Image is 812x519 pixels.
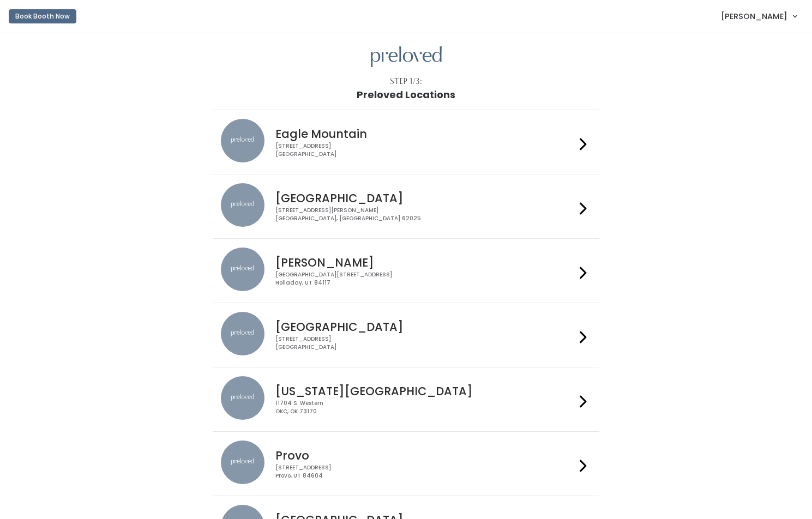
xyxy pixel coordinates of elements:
a: preloved location [GEOGRAPHIC_DATA] [STREET_ADDRESS][PERSON_NAME][GEOGRAPHIC_DATA], [GEOGRAPHIC_D... [221,183,591,230]
h4: [US_STATE][GEOGRAPHIC_DATA] [275,385,575,397]
h4: Eagle Mountain [275,128,575,140]
h4: [GEOGRAPHIC_DATA] [275,192,575,204]
img: preloved location [221,183,264,227]
img: preloved location [221,440,264,484]
img: preloved location [221,312,264,355]
a: preloved location [US_STATE][GEOGRAPHIC_DATA] 11704 S. WesternOKC, OK 73170 [221,376,591,423]
a: [PERSON_NAME] [710,4,808,28]
img: preloved location [221,376,264,420]
div: [GEOGRAPHIC_DATA][STREET_ADDRESS] Holladay, UT 84117 [275,271,575,287]
h4: [GEOGRAPHIC_DATA] [275,321,575,333]
a: Book Booth Now [9,4,76,28]
div: [STREET_ADDRESS] [GEOGRAPHIC_DATA] [275,142,575,158]
a: preloved location Provo [STREET_ADDRESS]Provo, UT 84604 [221,440,591,487]
div: [STREET_ADDRESS] Provo, UT 84604 [275,464,575,480]
div: [STREET_ADDRESS] [GEOGRAPHIC_DATA] [275,335,575,351]
img: preloved location [221,248,264,291]
a: preloved location [GEOGRAPHIC_DATA] [STREET_ADDRESS][GEOGRAPHIC_DATA] [221,312,591,358]
h4: [PERSON_NAME] [275,256,575,269]
img: preloved logo [371,46,442,68]
div: Step 1/3: [390,76,422,87]
a: preloved location Eagle Mountain [STREET_ADDRESS][GEOGRAPHIC_DATA] [221,119,591,165]
h4: Provo [275,449,575,462]
div: 11704 S. Western OKC, OK 73170 [275,400,575,415]
img: preloved location [221,119,264,162]
div: [STREET_ADDRESS][PERSON_NAME] [GEOGRAPHIC_DATA], [GEOGRAPHIC_DATA] 62025 [275,207,575,222]
span: [PERSON_NAME] [721,10,787,22]
button: Book Booth Now [9,9,76,23]
h1: Preloved Locations [357,89,455,100]
a: preloved location [PERSON_NAME] [GEOGRAPHIC_DATA][STREET_ADDRESS]Holladay, UT 84117 [221,248,591,294]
